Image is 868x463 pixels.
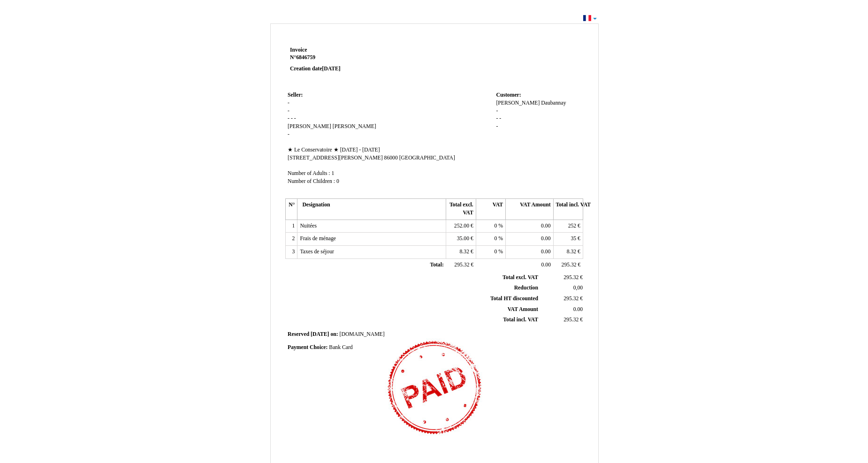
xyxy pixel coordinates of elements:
span: 295.32 [563,317,579,323]
th: Total incl. VAT [553,199,583,220]
td: € [446,246,476,259]
span: Total: [430,262,443,268]
strong: N° [290,54,402,61]
span: 0.00 [541,262,551,268]
span: 0.00 [573,306,583,312]
span: - [288,108,289,114]
span: - [288,100,289,106]
span: Daubannay [541,100,566,106]
span: Frais de ménage [300,235,336,242]
td: € [553,220,583,233]
span: Reserved [288,331,309,337]
span: 252.00 [454,223,469,229]
th: Designation [297,199,446,220]
span: VAT Amount [508,306,538,312]
span: [GEOGRAPHIC_DATA] [399,155,455,161]
span: [DATE] - [DATE] [340,147,380,153]
th: VAT Amount [506,199,553,220]
span: Number of Children : [288,178,335,184]
td: € [553,233,583,246]
td: 2 [286,233,297,246]
span: Invoice [290,47,307,53]
span: 1 [332,170,335,176]
td: € [553,258,583,272]
span: 295.32 [454,262,469,268]
span: 0 [336,178,339,184]
td: % [476,246,505,259]
td: 3 [286,246,297,259]
span: 0 [495,223,497,229]
span: [PERSON_NAME] [288,123,331,129]
td: € [540,315,585,326]
span: 0.00 [541,223,550,229]
td: € [553,246,583,259]
td: € [540,273,585,283]
span: - [496,108,498,114]
span: - [496,115,498,121]
span: 295.32 [563,274,579,281]
span: 8.32 [460,249,469,255]
span: 0,00 [573,285,583,291]
span: - [288,115,289,121]
span: 0 [495,235,497,242]
td: € [446,220,476,233]
th: Total excl. VAT [446,199,476,220]
span: Number of Adults : [288,170,330,176]
span: 35 [571,235,576,242]
span: 295.32 [562,262,577,268]
span: 86000 [384,155,398,161]
td: € [540,294,585,304]
span: 295.32 [563,296,579,302]
span: Customer: [496,92,521,98]
span: 0.00 [541,235,550,242]
span: ★ Le Conservatoire ★ [288,147,339,153]
span: Reduction [514,285,538,291]
span: Payment Choice: [288,344,327,350]
span: 6846759 [296,54,315,61]
span: - [496,123,498,129]
span: - [288,131,289,137]
td: % [476,233,505,246]
span: - [294,115,296,121]
span: [STREET_ADDRESS][PERSON_NAME] [288,155,383,161]
span: [PERSON_NAME] [496,100,540,106]
span: 0 [495,249,497,255]
td: € [446,258,476,272]
th: VAT [476,199,505,220]
span: Bank Card [329,344,352,350]
span: Total incl. VAT [503,317,538,323]
span: Nuitées [300,223,317,229]
span: on: [330,331,338,337]
span: 252 [568,223,577,229]
span: - [291,115,293,121]
th: N° [286,199,297,220]
strong: Creation date [290,66,341,72]
span: 0.00 [541,249,550,255]
span: Total excl. VAT [503,274,538,281]
td: % [476,220,505,233]
span: - [499,115,501,121]
span: [PERSON_NAME] [333,123,376,129]
span: Seller: [288,92,303,98]
td: 1 [286,220,297,233]
span: 35.00 [457,235,469,242]
span: Taxes de séjour [300,249,334,255]
span: Total HT discounted [490,296,538,302]
td: € [446,233,476,246]
span: [DATE] [311,331,329,337]
span: [DOMAIN_NAME] [340,331,385,337]
span: [DATE] [322,66,340,72]
span: 8.32 [567,249,576,255]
